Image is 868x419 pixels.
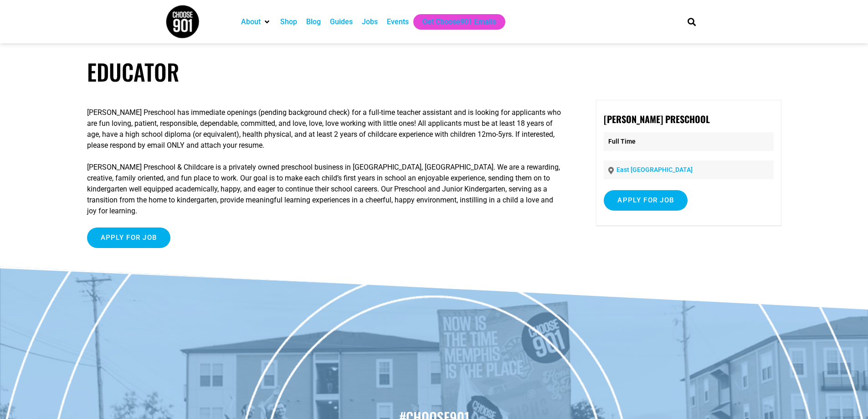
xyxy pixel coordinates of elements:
[236,14,672,30] nav: Main nav
[306,16,321,27] a: Blog
[87,162,562,217] p: [PERSON_NAME] Preschool & Childcare is a privately owned preschool business in [GEOGRAPHIC_DATA],...
[280,16,297,27] a: Shop
[684,14,699,29] div: Search
[87,58,781,85] h1: Educator
[604,132,773,151] p: Full Time
[87,228,171,248] input: Apply for job
[422,16,496,27] a: Get Choose901 Emails
[604,112,710,126] strong: [PERSON_NAME] Preschool
[241,16,261,27] a: About
[236,14,276,30] div: About
[616,166,693,173] a: East [GEOGRAPHIC_DATA]
[604,190,688,211] input: Apply for job
[330,16,353,27] a: Guides
[387,16,409,27] a: Events
[362,16,378,27] a: Jobs
[87,107,562,151] p: [PERSON_NAME] Preschool has immediate openings (pending background check) for a full-time teacher...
